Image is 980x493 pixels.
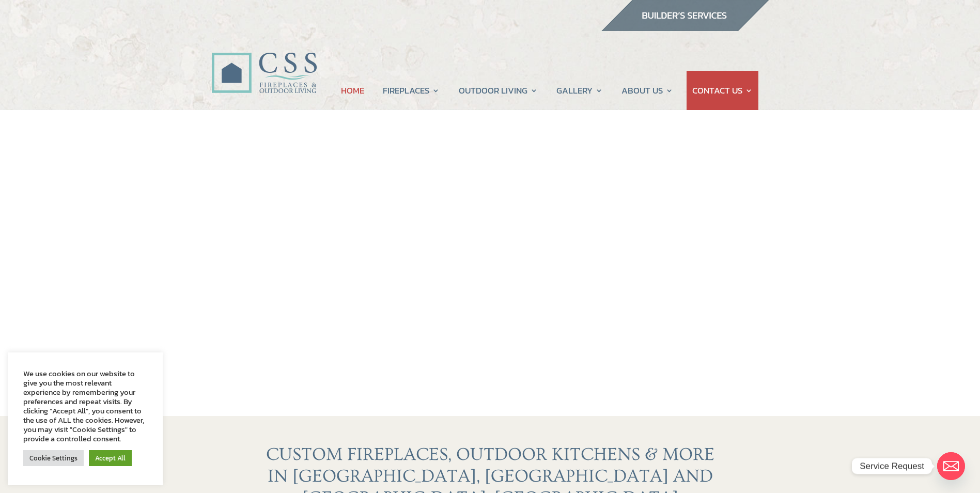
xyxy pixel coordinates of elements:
a: CONTACT US [692,71,753,110]
a: builder services construction supply [601,21,769,35]
a: ABOUT US [621,71,673,110]
a: HOME [341,71,364,110]
div: We use cookies on our website to give you the most relevant experience by remembering your prefer... [23,369,147,443]
a: FIREPLACES [383,71,440,110]
a: Cookie Settings [23,450,84,466]
a: GALLERY [556,71,603,110]
img: CSS Fireplaces & Outdoor Living (Formerly Construction Solutions & Supply)- Jacksonville Ormond B... [211,24,317,99]
a: OUTDOOR LIVING [459,71,538,110]
a: Email [937,452,965,480]
a: Accept All [89,450,132,466]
